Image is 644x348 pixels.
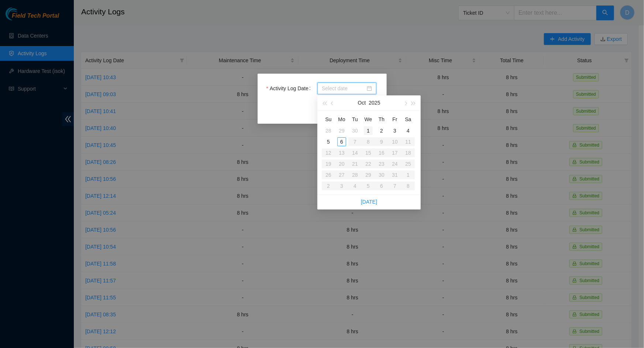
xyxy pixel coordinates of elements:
[348,113,362,125] th: Tu
[404,126,413,135] div: 4
[375,113,388,125] th: Th
[322,136,335,147] td: 2025-10-05
[377,126,386,135] div: 2
[322,125,335,136] td: 2025-09-28
[337,126,346,135] div: 29
[358,95,366,110] button: Oct
[362,125,375,136] td: 2025-10-01
[369,95,380,110] button: 2025
[335,113,348,125] th: Mo
[337,137,346,146] div: 6
[402,125,415,136] td: 2025-10-04
[335,136,348,147] td: 2025-10-06
[348,125,362,136] td: 2025-09-30
[335,125,348,136] td: 2025-09-29
[375,125,388,136] td: 2025-10-02
[324,126,333,135] div: 28
[362,113,375,125] th: We
[361,199,377,205] a: [DATE]
[324,137,333,146] div: 5
[322,113,335,125] th: Su
[390,126,399,135] div: 3
[388,125,402,136] td: 2025-10-03
[364,126,373,135] div: 1
[266,82,314,94] label: Activity Log Date
[351,126,359,135] div: 30
[388,113,402,125] th: Fr
[322,84,365,92] input: Activity Log Date
[402,113,415,125] th: Sa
